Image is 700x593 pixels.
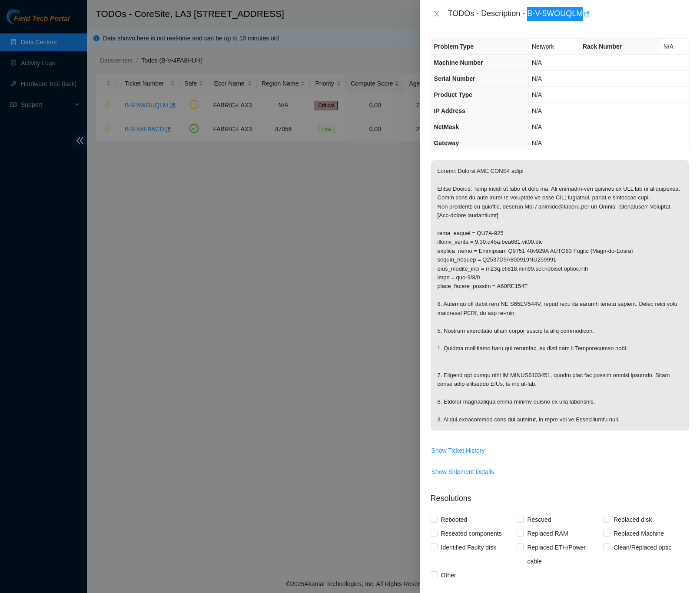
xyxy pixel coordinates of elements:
[532,139,542,146] span: N/A
[610,527,667,540] span: Replaced Machine
[434,107,465,114] span: IP Address
[448,7,690,21] div: TODOs - Description - B-V-5WOUQLM
[532,75,542,82] span: N/A
[434,91,472,98] span: Product Type
[438,540,500,554] span: Identified Faulty disk
[434,123,459,130] span: NetMask
[434,43,474,50] span: Problem Type
[583,43,622,50] span: Rack Number
[434,75,475,82] span: Serial Number
[532,107,542,114] span: N/A
[431,444,485,457] button: Show Ticket History
[524,527,571,540] span: Replaced RAM
[433,10,440,17] span: close
[532,123,542,130] span: N/A
[610,513,655,527] span: Replaced disk
[431,160,689,431] p: Loremi: Dolorsi AME CONS4 adipi Elitse Doeius: Temp incidi ut labo et dolo ma. Ali enimadm-ven qu...
[524,540,603,568] span: Replaced ETH/Power cable
[434,59,483,66] span: Machine Number
[664,43,673,50] span: N/A
[438,513,471,527] span: Rebooted
[610,540,675,554] span: Clean/Replaced optic
[431,467,494,477] span: Show Shipment Details
[438,568,460,582] span: Other
[438,527,505,540] span: Reseated components
[532,91,542,98] span: N/A
[431,486,690,504] p: Resolutions
[431,446,485,455] span: Show Ticket History
[431,465,495,479] button: Show Shipment Details
[532,59,542,66] span: N/A
[524,513,554,527] span: Rescued
[532,43,554,50] span: Network
[431,10,443,18] button: Close
[434,139,459,146] span: Gateway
